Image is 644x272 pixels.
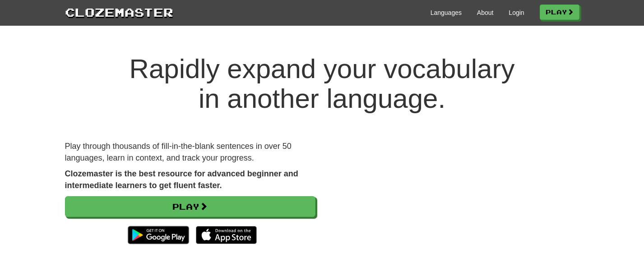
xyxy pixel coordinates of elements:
p: Play through thousands of fill-in-the-blank sentences in over 50 languages, learn in context, and... [65,141,315,164]
a: Languages [431,8,462,17]
img: Get it on Google Play [123,221,193,249]
a: Play [65,196,315,217]
a: Login [509,8,524,17]
a: Play [540,5,579,20]
img: Download_on_the_App_Store_Badge_US-UK_135x40-25178aeef6eb6b83b96f5f2d004eda3bffbb37122de64afbaef7... [196,226,257,244]
a: About [477,8,494,17]
a: Clozemaster [65,4,173,20]
strong: Clozemaster is the best resource for advanced beginner and intermediate learners to get fluent fa... [65,169,298,190]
